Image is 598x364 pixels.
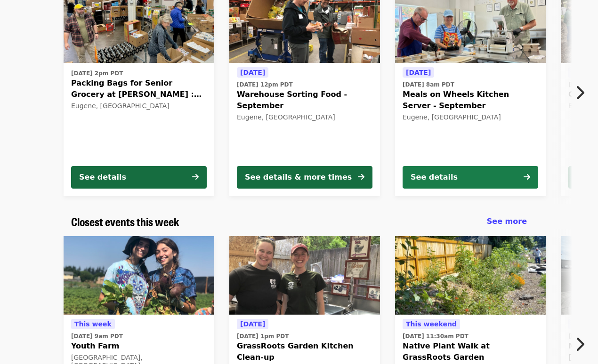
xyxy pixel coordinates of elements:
img: Youth Farm organized by FOOD For Lane County [64,236,214,315]
div: See details & more times [245,172,352,183]
span: This week [74,320,112,328]
div: See details [411,172,458,183]
time: [DATE] 11:30am PDT [403,332,469,340]
time: [DATE] 1pm PDT [237,332,289,340]
div: Closest events this week [64,215,534,229]
button: See details & more times [237,166,372,189]
i: arrow-right icon [192,173,199,182]
button: See details [403,166,538,189]
span: [DATE] [240,320,265,328]
button: Next item [567,79,598,106]
span: Warehouse Sorting Food - September [237,89,372,111]
span: Meals on Wheels Kitchen Server - September [403,89,538,111]
div: Eugene, [GEOGRAPHIC_DATA] [403,113,538,121]
span: This weekend [406,320,457,328]
div: Eugene, [GEOGRAPHIC_DATA] [237,113,372,121]
button: Next item [567,331,598,357]
a: Closest events this week [71,215,179,229]
div: See details [79,172,126,183]
i: chevron-right icon [575,335,584,353]
div: Eugene, [GEOGRAPHIC_DATA] [71,102,207,110]
span: Native Plant Walk at GrassRoots Garden [403,340,538,363]
span: [DATE] [406,69,431,76]
i: chevron-right icon [575,84,584,102]
i: arrow-right icon [358,173,364,182]
span: Youth Farm [71,340,207,352]
button: See details [71,166,207,189]
span: GrassRoots Garden Kitchen Clean-up [237,340,372,363]
time: [DATE] 12pm PDT [237,80,293,89]
time: [DATE] 8am PDT [403,80,454,89]
img: GrassRoots Garden Kitchen Clean-up organized by FOOD For Lane County [229,236,380,315]
span: See more [487,217,527,226]
span: Packing Bags for Senior Grocery at [PERSON_NAME] : October [71,78,207,100]
a: See more [487,216,527,227]
span: Closest events this week [71,213,179,229]
i: arrow-right icon [524,173,530,182]
img: Native Plant Walk at GrassRoots Garden organized by FOOD For Lane County [395,236,546,315]
time: [DATE] 2pm PDT [71,69,123,78]
span: [DATE] [240,69,265,76]
time: [DATE] 9am PDT [71,332,123,340]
